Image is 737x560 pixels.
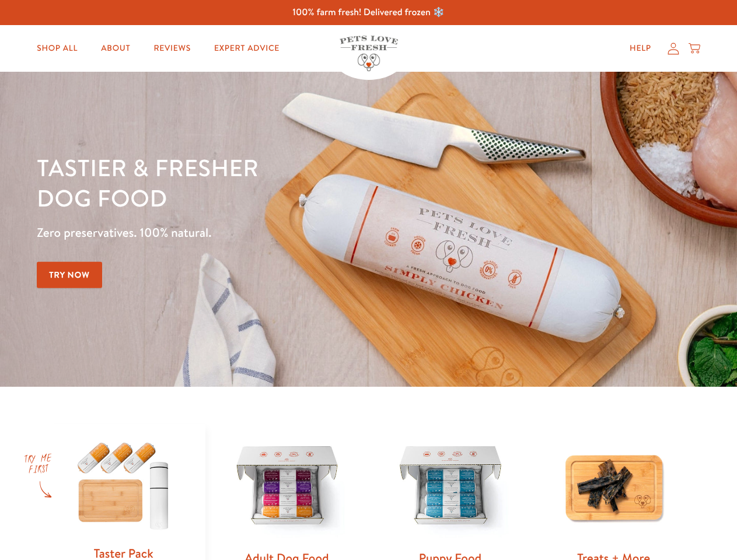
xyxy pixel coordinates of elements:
img: Pets Love Fresh [340,36,398,71]
a: Expert Advice [205,37,289,60]
p: Zero preservatives. 100% natural. [37,222,479,243]
h1: Tastier & fresher dog food [37,152,479,213]
a: About [92,37,139,60]
a: Try Now [37,262,102,288]
a: Help [620,37,661,60]
a: Reviews [144,37,200,60]
a: Shop All [27,37,87,60]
